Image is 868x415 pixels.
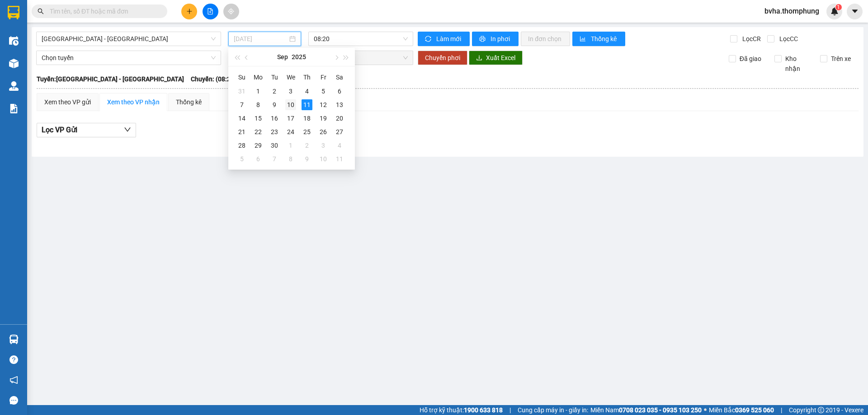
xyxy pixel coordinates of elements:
[9,376,18,384] span: notification
[269,113,280,124] div: 16
[334,99,345,110] div: 13
[619,406,702,414] strong: 0708 023 035 - 0935 103 250
[9,36,19,46] img: warehouse-icon
[37,123,136,137] button: Lọc VP Gửi
[318,154,329,164] div: 10
[302,86,312,97] div: 4
[42,51,216,65] span: Chọn tuyến
[331,84,348,98] td: 2025-09-06
[285,86,296,97] div: 3
[299,84,315,98] td: 2025-09-04
[253,126,264,137] div: 22
[739,34,762,44] span: Lọc CR
[42,32,216,46] span: Hà Nội - Nghệ An
[847,4,863,19] button: caret-down
[318,86,329,97] div: 5
[250,112,266,125] td: 2025-09-15
[334,140,345,151] div: 4
[781,405,782,415] span: |
[250,70,266,84] th: Mo
[250,125,266,139] td: 2025-09-22
[827,54,854,64] span: Trên xe
[590,405,702,415] span: Miền Nam
[318,140,329,151] div: 3
[735,406,774,414] strong: 0369 525 060
[269,86,280,97] div: 2
[299,70,315,84] th: Th
[285,99,296,110] div: 10
[223,4,239,19] button: aim
[277,48,288,66] button: Sep
[315,152,331,166] td: 2025-10-10
[818,407,824,413] span: copyright
[704,408,707,412] span: ⚪️
[283,112,299,125] td: 2025-09-17
[709,405,774,415] span: Miền Bắc
[318,113,329,124] div: 19
[234,70,250,84] th: Su
[285,154,296,164] div: 8
[253,154,264,164] div: 6
[292,48,306,66] button: 2025
[314,32,408,46] span: 08:20
[253,99,264,110] div: 8
[269,154,280,164] div: 7
[44,97,91,107] div: Xem theo VP gửi
[420,405,503,415] span: Hỗ trợ kỹ thuật:
[469,51,523,65] button: downloadXuất Excel
[253,140,264,151] div: 29
[9,396,18,405] span: message
[331,139,348,152] td: 2025-10-04
[283,139,299,152] td: 2025-10-01
[318,99,329,110] div: 12
[283,70,299,84] th: We
[331,98,348,112] td: 2025-09-13
[266,98,283,112] td: 2025-09-09
[285,113,296,124] div: 17
[234,139,250,152] td: 2025-09-28
[591,34,618,44] span: Thống kê
[181,4,197,19] button: plus
[315,70,331,84] th: Fr
[331,125,348,139] td: 2025-09-27
[334,126,345,137] div: 27
[285,140,296,151] div: 1
[250,98,266,112] td: 2025-09-08
[472,32,519,46] button: printerIn phơi
[234,125,250,139] td: 2025-09-21
[283,98,299,112] td: 2025-09-10
[266,125,283,139] td: 2025-09-23
[580,36,587,43] span: bar-chart
[509,405,511,415] span: |
[250,84,266,98] td: 2025-09-01
[234,84,250,98] td: 2025-08-31
[299,152,315,166] td: 2025-10-09
[315,84,331,98] td: 2025-09-05
[191,74,257,84] span: Chuyến: (08:20 [DATE])
[236,126,247,137] div: 21
[283,84,299,98] td: 2025-09-03
[572,32,625,46] button: bar-chartThống kê
[334,86,345,97] div: 6
[299,139,315,152] td: 2025-10-02
[37,75,184,83] b: Tuyến: [GEOGRAPHIC_DATA] - [GEOGRAPHIC_DATA]
[830,7,839,15] img: icon-new-feature
[418,32,470,46] button: syncLàm mới
[302,126,312,137] div: 25
[315,112,331,125] td: 2025-09-19
[331,152,348,166] td: 2025-10-11
[302,113,312,124] div: 18
[782,54,813,74] span: Kho nhận
[315,139,331,152] td: 2025-10-03
[207,8,213,14] span: file-add
[464,406,503,414] strong: 1900 633 818
[234,112,250,125] td: 2025-09-14
[250,152,266,166] td: 2025-10-06
[302,154,312,164] div: 9
[283,152,299,166] td: 2025-10-08
[776,34,799,44] span: Lọc CC
[266,84,283,98] td: 2025-09-02
[266,112,283,125] td: 2025-09-16
[236,86,247,97] div: 31
[50,6,156,16] input: Tìm tên, số ĐT hoặc mã đơn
